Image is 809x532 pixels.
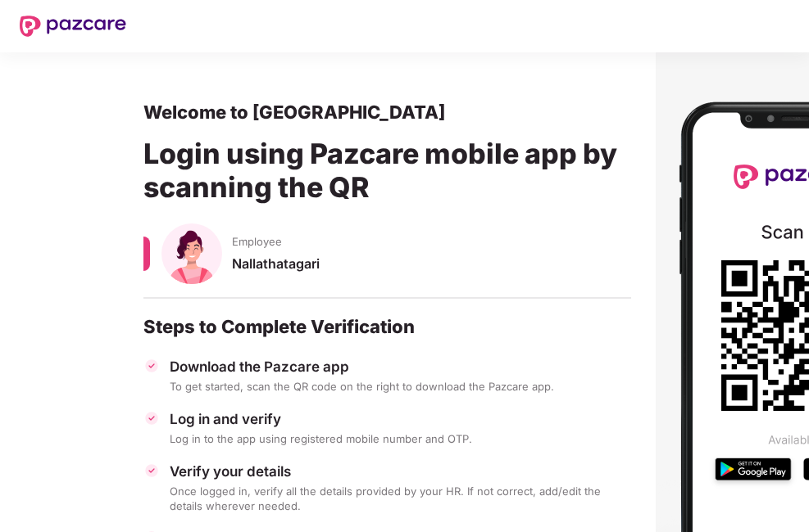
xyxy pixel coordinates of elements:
div: Login using Pazcare mobile app by scanning the QR [143,124,631,223]
div: Log in to the app using registered mobile number and OTP. [170,431,631,446]
div: Nallathatagari [232,255,631,287]
div: Steps to Complete Verification [143,315,631,338]
div: Download the Pazcare app [170,358,631,376]
img: svg+xml;base64,PHN2ZyBpZD0iVGljay0zMngzMiIgeG1sbnM9Imh0dHA6Ly93d3cudzMub3JnLzIwMDAvc3ZnIiB3aWR0aD... [143,410,160,426]
div: Welcome to [GEOGRAPHIC_DATA] [143,101,631,124]
div: Once logged in, verify all the details provided by your HR. If not correct, add/edit the details ... [170,484,631,513]
div: Verify your details [170,462,631,480]
img: svg+xml;base64,PHN2ZyB4bWxucz0iaHR0cDovL3d3dy53My5vcmcvMjAwMC9zdmciIHhtbG5zOnhsaW5rPSJodHRwOi8vd3... [161,223,222,284]
div: To get started, scan the QR code on the right to download the Pazcare app. [170,379,631,394]
img: New Pazcare Logo [20,16,126,37]
img: svg+xml;base64,PHN2ZyBpZD0iVGljay0zMngzMiIgeG1sbnM9Imh0dHA6Ly93d3cudzMub3JnLzIwMDAvc3ZnIiB3aWR0aD... [143,358,160,374]
img: svg+xml;base64,PHN2ZyBpZD0iVGljay0zMngzMiIgeG1sbnM9Imh0dHA6Ly93d3cudzMub3JnLzIwMDAvc3ZnIiB3aWR0aD... [143,462,160,479]
span: Employee [232,234,282,249]
div: Log in and verify [170,410,631,428]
